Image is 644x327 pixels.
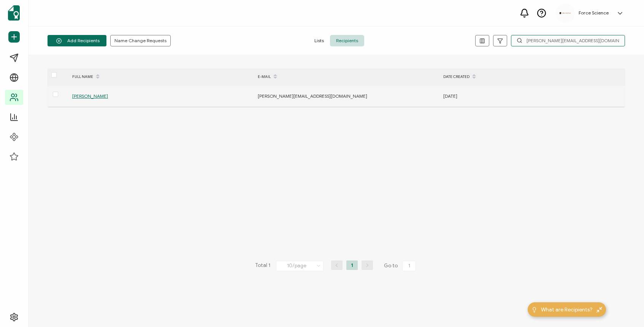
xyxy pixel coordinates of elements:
li: 1 [346,260,358,270]
img: sertifier-logomark-colored.svg [8,5,20,21]
span: Go to [384,260,417,271]
span: Total 1 [255,260,270,271]
button: Add Recipients [48,35,106,46]
div: FULL NAME [68,70,254,83]
input: Search [511,35,625,46]
img: d96c2383-09d7-413e-afb5-8f6c84c8c5d6.png [560,12,571,14]
span: Name Change Requests [114,38,167,43]
div: E-MAIL [254,70,439,83]
span: What are Recipients? [541,306,593,314]
h5: Force Science [579,10,609,16]
img: minimize-icon.svg [596,307,602,313]
span: Lists [308,35,330,46]
div: DATE CREATED [439,70,625,83]
iframe: Chat Widget [606,290,644,327]
button: Name Change Requests [110,35,171,46]
span: [DATE] [443,93,457,99]
span: [PERSON_NAME][EMAIL_ADDRESS][DOMAIN_NAME] [258,93,367,99]
input: Select [276,261,324,271]
span: [PERSON_NAME] [72,93,108,99]
span: Recipients [330,35,364,46]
